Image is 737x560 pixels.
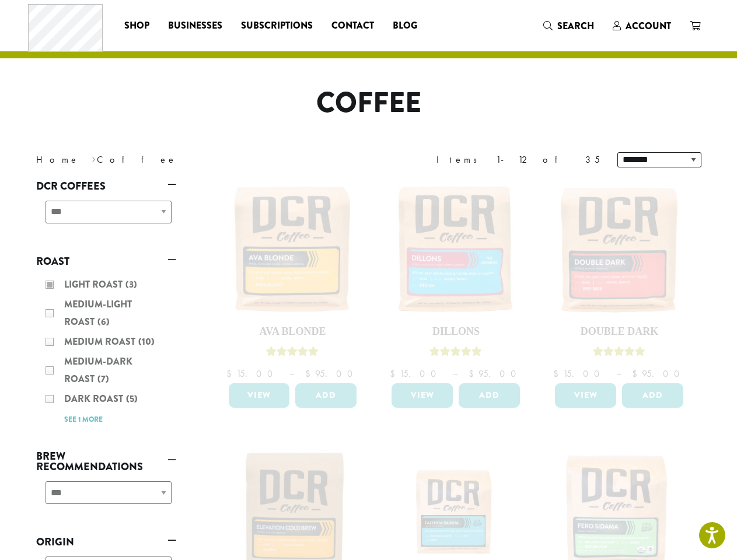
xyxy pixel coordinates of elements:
[557,19,594,33] span: Search
[36,271,176,433] div: Roast
[36,251,176,271] a: Roast
[115,16,159,35] a: Shop
[436,153,600,167] div: Items 1-12 of 35
[393,19,417,33] span: Blog
[331,19,374,33] span: Contact
[36,477,176,518] div: Brew Recommendations
[241,19,313,33] span: Subscriptions
[36,153,351,167] nav: Breadcrumb
[36,196,176,237] div: DCR Coffees
[92,149,96,167] span: ›
[36,446,176,477] a: Brew Recommendations
[626,19,671,33] span: Account
[36,176,176,196] a: DCR Coffees
[534,16,603,36] a: Search
[124,19,149,33] span: Shop
[36,532,176,552] a: Origin
[27,86,710,120] h1: Coffee
[168,19,222,33] span: Businesses
[36,153,79,166] a: Home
